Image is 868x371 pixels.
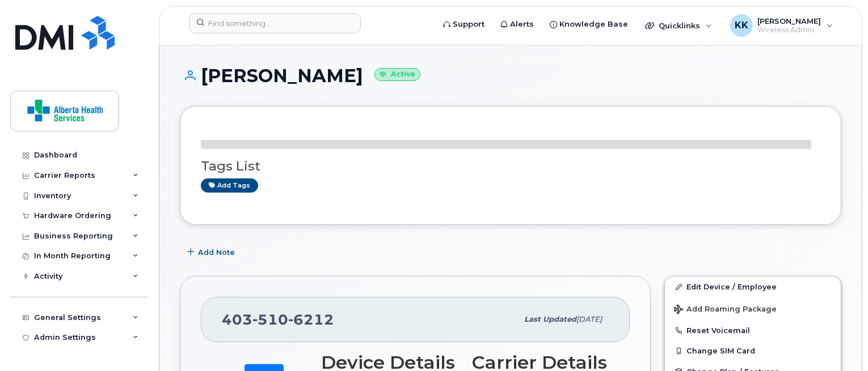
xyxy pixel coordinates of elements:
[198,247,235,258] span: Add Note
[180,66,841,86] h1: [PERSON_NAME]
[201,178,258,193] a: Add tags
[674,305,777,315] span: Add Roaming Package
[524,315,576,323] span: Last updated
[374,68,420,81] small: Active
[665,320,841,340] button: Reset Voicemail
[180,242,245,262] button: Add Note
[665,340,841,361] button: Change SIM Card
[288,311,334,328] span: 6212
[222,311,334,328] span: 403
[252,311,288,328] span: 510
[201,159,820,173] h3: Tags List
[665,276,841,297] a: Edit Device / Employee
[576,315,602,323] span: [DATE]
[665,297,841,320] button: Add Roaming Package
